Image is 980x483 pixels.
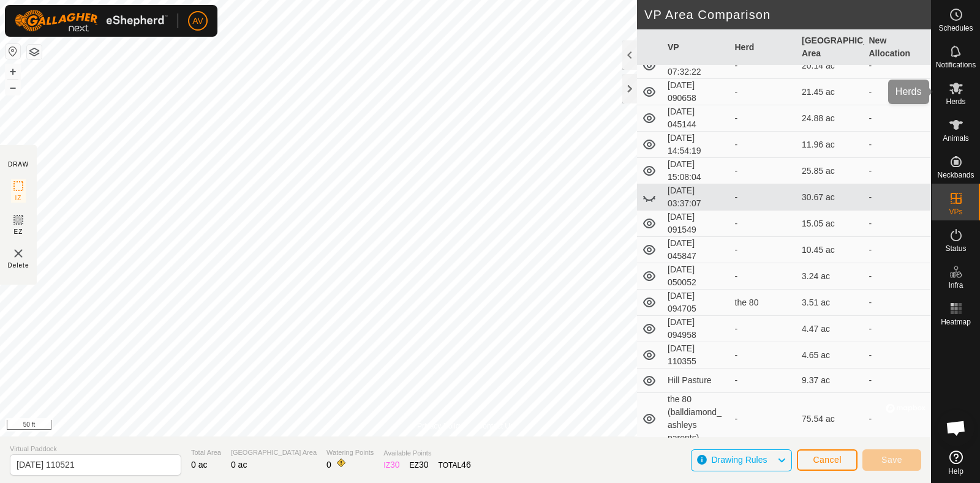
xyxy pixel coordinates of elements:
[797,342,864,369] td: 4.65 ac
[864,237,932,263] td: -
[663,316,730,342] td: [DATE] 094958
[797,237,864,263] td: 10.45 ac
[813,455,842,465] span: Cancel
[663,211,730,237] td: [DATE] 091549
[938,24,973,32] span: Schedules
[383,459,399,471] div: IZ
[864,369,932,393] td: -
[735,217,793,230] div: -
[948,282,963,289] span: Infra
[663,184,730,211] td: [DATE] 03:37:07
[6,80,20,95] button: –
[949,208,962,215] span: VPs
[864,53,932,79] td: -
[864,290,932,316] td: -
[191,447,221,458] span: Total Area
[419,460,429,470] span: 30
[231,460,247,470] span: 0 ac
[797,79,864,105] td: 21.45 ac
[663,53,730,79] td: [DATE] 07:32:22
[191,460,207,470] span: 0 ac
[862,449,921,471] button: Save
[735,59,793,72] div: -
[797,263,864,290] td: 3.24 ac
[797,29,864,66] th: [GEOGRAPHIC_DATA] Area
[881,455,902,465] span: Save
[864,132,932,158] td: -
[797,211,864,237] td: 15.05 ac
[663,342,730,369] td: [DATE] 110355
[735,374,793,387] div: -
[946,98,965,105] span: Herds
[735,112,793,125] div: -
[735,165,793,178] div: -
[864,184,932,211] td: -
[797,132,864,158] td: 11.96 ac
[390,460,400,470] span: 30
[663,263,730,290] td: [DATE] 050052
[864,79,932,105] td: -
[864,316,932,342] td: -
[663,132,730,158] td: [DATE] 14:54:19
[797,158,864,184] td: 25.85 ac
[192,15,203,28] span: AV
[943,135,969,142] span: Animals
[663,237,730,263] td: [DATE] 045847
[864,105,932,132] td: -
[937,171,974,179] span: Neckbands
[735,413,793,425] div: -
[735,244,793,256] div: -
[797,184,864,211] td: 30.67 ac
[461,460,471,470] span: 46
[326,447,374,458] span: Watering Points
[735,296,793,309] div: the 80
[797,105,864,132] td: 24.88 ac
[417,421,463,432] a: Privacy Policy
[663,290,730,316] td: [DATE] 094705
[797,393,864,445] td: 75.54 ac
[941,318,971,326] span: Heatmap
[14,227,23,236] span: EZ
[10,444,181,454] span: Virtual Paddock
[6,44,20,59] button: Reset Map
[730,29,797,66] th: Herd
[15,10,168,32] img: Gallagher Logo
[410,459,429,471] div: EZ
[711,455,767,465] span: Drawing Rules
[663,79,730,105] td: [DATE] 090658
[644,7,931,22] h2: VP Area Comparison
[864,211,932,237] td: -
[797,53,864,79] td: 20.14 ac
[797,316,864,342] td: 4.47 ac
[8,160,29,169] div: DRAW
[735,323,793,335] div: -
[735,270,793,283] div: -
[864,342,932,369] td: -
[6,64,20,79] button: +
[864,158,932,184] td: -
[932,446,980,480] a: Help
[797,449,858,471] button: Cancel
[663,393,730,445] td: the 80 (balldiamond_ashleys parents)
[864,29,932,66] th: New Allocation
[735,191,793,204] div: -
[797,290,864,316] td: 3.51 ac
[8,261,29,270] span: Delete
[864,263,932,290] td: -
[231,447,317,458] span: [GEOGRAPHIC_DATA] Area
[663,29,730,66] th: VP
[663,158,730,184] td: [DATE] 15:08:04
[797,369,864,393] td: 9.37 ac
[735,138,793,151] div: -
[663,369,730,393] td: Hill Pasture
[735,86,793,99] div: -
[735,349,793,362] div: -
[936,61,976,69] span: Notifications
[938,410,974,446] div: Open chat
[326,460,331,470] span: 0
[948,468,963,475] span: Help
[15,193,22,203] span: IZ
[864,393,932,445] td: -
[11,246,26,261] img: VP
[478,421,514,432] a: Contact Us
